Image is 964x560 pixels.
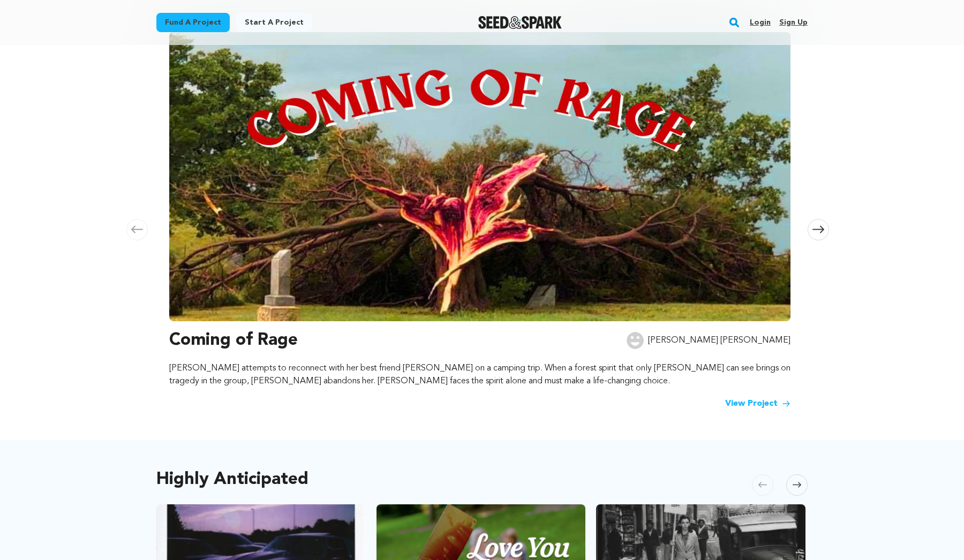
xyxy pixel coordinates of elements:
[156,472,308,487] h2: Highly Anticipated
[478,16,562,29] img: Seed&Spark Logo Dark Mode
[169,362,790,388] p: [PERSON_NAME] attempts to reconnect with her best friend [PERSON_NAME] on a camping trip. When a ...
[627,332,644,349] img: user.png
[236,13,312,32] a: Start a project
[779,14,808,31] a: Sign up
[169,32,790,321] img: Coming of Rage image
[725,397,790,410] a: View Project
[169,328,298,353] h3: Coming of Rage
[156,13,230,32] a: Fund a project
[478,16,562,29] a: Seed&Spark Homepage
[648,334,790,347] p: [PERSON_NAME] [PERSON_NAME]
[750,14,771,31] a: Login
